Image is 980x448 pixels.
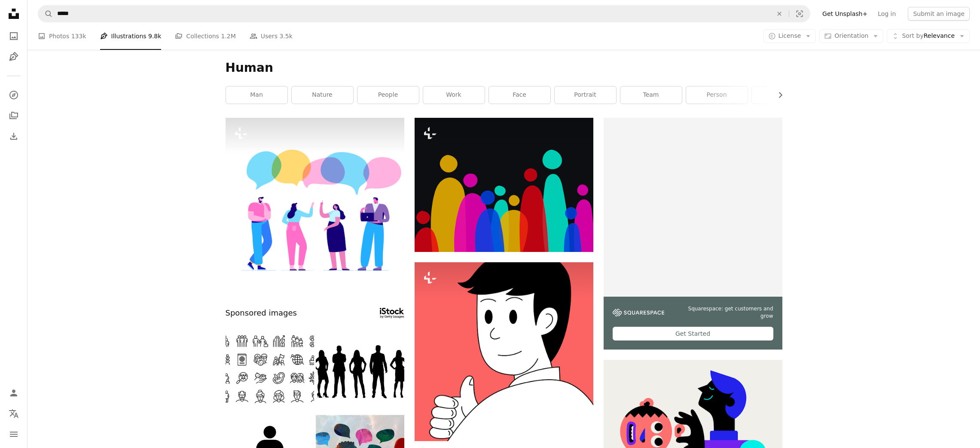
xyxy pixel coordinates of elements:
span: Sponsored images [226,307,297,319]
img: Population line icon set. Group of people, demographic, family, citizenship, nationality, census,... [226,325,314,413]
a: people [357,86,419,104]
form: Find visuals sitewide [38,5,810,22]
button: Menu [5,426,22,443]
a: portrait [555,86,616,104]
a: Collections 1.2M [175,22,235,50]
a: person [686,86,748,104]
a: Illustrations [5,48,22,65]
a: Squarespace: get customers and growGet Started [604,118,782,350]
a: Photos 133k [38,22,86,50]
a: Get Unsplash+ [817,7,873,21]
button: Submit an image [908,7,970,21]
a: Log in [873,7,901,21]
span: Orientation [834,32,868,39]
a: team [620,86,682,104]
a: Download History [5,128,22,145]
img: file-1747939142011-51e5cc87e3c9 [613,309,664,316]
span: Sort by [902,32,923,39]
span: License [779,32,801,39]
a: man [226,86,287,104]
a: Users 3.5k [250,22,293,50]
span: Relevance [902,32,955,40]
button: Search Unsplash [38,6,53,22]
img: Business people flat vector [226,118,404,297]
img: Business men and women, standing business people. Group of isolated vector silhouettes [316,325,404,413]
span: Squarespace: get customers and grow [675,305,773,320]
button: Clear [770,6,789,22]
button: Orientation [819,29,883,43]
a: A cartoon of a man giving a thumbs up [415,347,593,355]
button: Sort byRelevance [887,29,970,43]
span: 3.5k [279,31,292,41]
h1: Human [226,60,782,76]
a: Explore [5,86,22,104]
span: 1.2M [221,31,235,41]
button: scroll list to the right [772,86,782,104]
button: Visual search [789,6,810,22]
button: Language [5,405,22,422]
span: 133k [71,31,86,41]
a: work [423,86,485,104]
a: anime [752,86,813,104]
a: Collections [5,107,22,124]
img: A cartoon of a man giving a thumbs up [415,262,593,441]
button: License [763,29,816,43]
a: Log in / Sign up [5,384,22,402]
img: A black background with multicolored shapes [415,118,593,252]
a: Home — Unsplash [5,5,22,24]
a: face [489,86,550,104]
div: Get Started [613,327,773,341]
a: nature [292,86,353,104]
a: A black background with multicolored shapes [415,181,593,188]
a: Photos [5,28,22,45]
a: Business people flat vector [226,203,404,211]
